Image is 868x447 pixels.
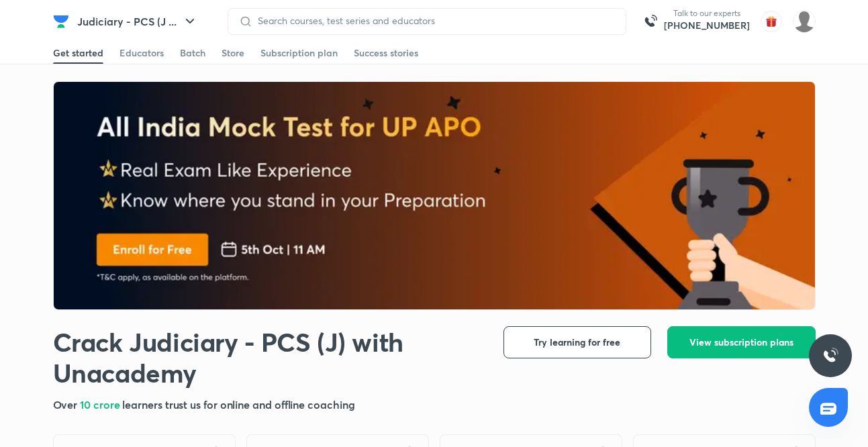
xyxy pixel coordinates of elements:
img: Shivangee Singh [793,10,816,33]
div: Success stories [354,46,418,60]
a: Educators [119,42,164,64]
span: Try learning for free [534,336,620,349]
button: View subscription plans [667,326,816,358]
img: Company Logo [53,13,69,30]
div: Get started [53,46,103,60]
a: Success stories [354,42,418,64]
div: Store [222,46,244,60]
div: Subscription plan [260,46,338,60]
button: Try learning for free [503,326,651,358]
div: Educators [119,46,164,60]
span: 10 crore [80,397,122,411]
a: Get started [53,42,103,64]
button: Judiciary - PCS (J ... [69,8,206,35]
h1: Crack Judiciary - PCS (J) with Unacademy [53,326,482,389]
div: Batch [180,46,205,60]
a: Store [222,42,244,64]
img: call-us [637,8,664,35]
p: Talk to our experts [664,8,750,19]
a: Subscription plan [260,42,338,64]
span: Over [53,397,81,411]
img: avatar [761,11,782,32]
a: [PHONE_NUMBER] [664,19,750,32]
span: View subscription plans [689,336,793,349]
a: Batch [180,42,205,64]
img: ttu [822,348,838,364]
span: learners trust us for online and offline coaching [122,397,354,411]
input: Search courses, test series and educators [252,15,615,26]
